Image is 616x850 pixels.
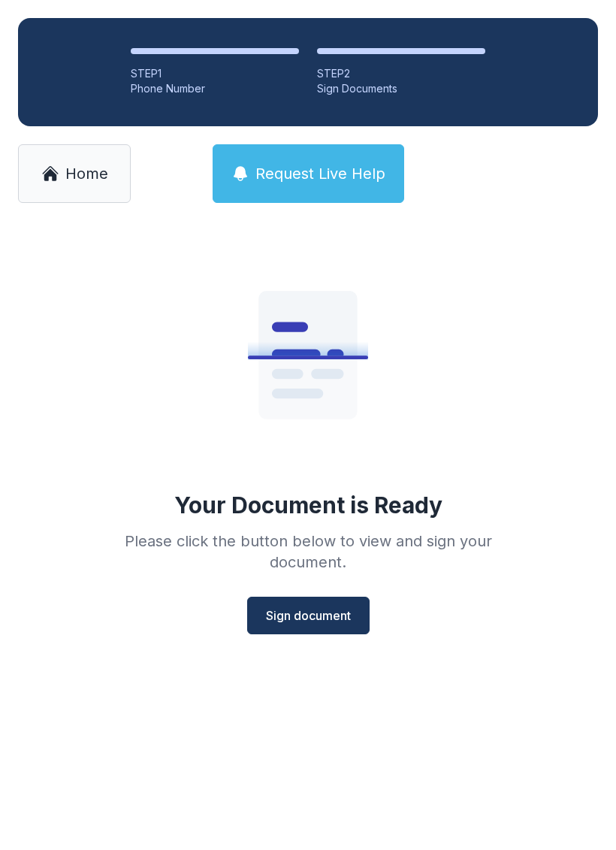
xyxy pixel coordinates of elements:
div: Please click the button below to view and sign your document. [92,531,524,573]
span: Request Live Help [255,163,385,184]
div: Sign Documents [317,81,485,96]
div: Your Document is Ready [174,492,442,519]
div: STEP 2 [317,66,485,81]
span: Home [65,163,108,184]
span: Sign document [266,606,351,625]
div: Phone Number [131,81,299,96]
div: STEP 1 [131,66,299,81]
